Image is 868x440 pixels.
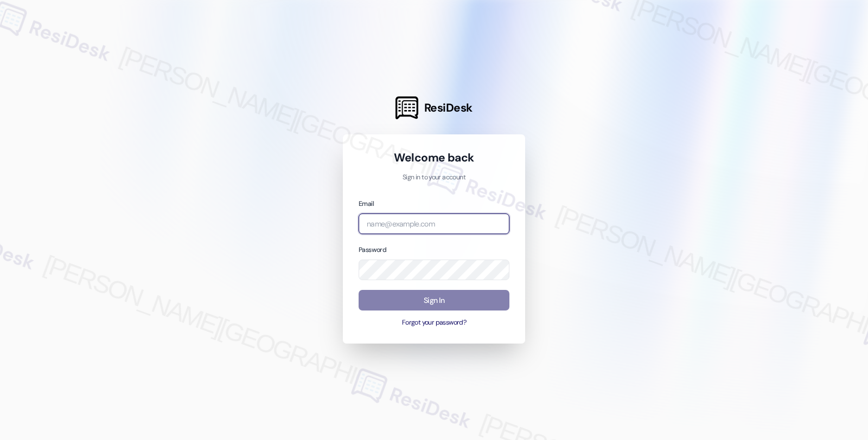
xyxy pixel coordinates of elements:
label: Email [359,199,374,208]
img: ResiDesk Logo [395,96,418,119]
p: Sign in to your account [359,173,509,183]
h1: Welcome back [359,150,509,165]
button: Forgot your password? [359,318,509,328]
span: ResiDesk [424,100,473,115]
label: Password [359,245,386,254]
input: name@example.com [359,213,509,235]
button: Sign In [359,290,509,311]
